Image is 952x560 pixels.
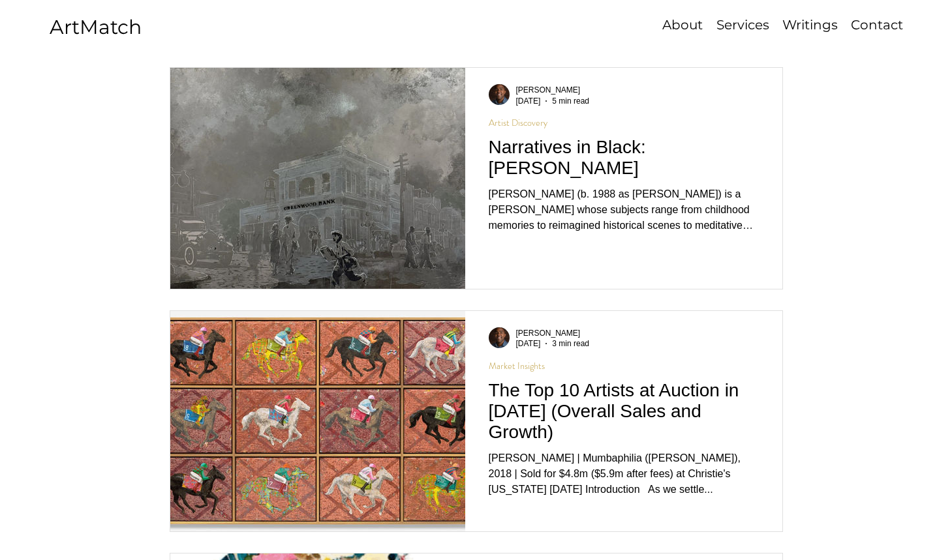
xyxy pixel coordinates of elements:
p: Services [710,16,776,35]
span: 5 min read [552,96,589,106]
a: Artist Discovery [489,117,547,128]
img: A retro scene of a boy running in front of Greenwood Bank and with couple behind him and an old a... [170,67,466,289]
span: Jul 25 [516,96,541,106]
span: Anthony Roberts [516,329,581,338]
div: [PERSON_NAME] | Mumbaphilia ([PERSON_NAME]), 2018 | Sold for $4.8m ($5.9m after fees) at Christie... [489,450,759,497]
span: Feb 14 [516,339,541,348]
a: Narratives in Black: [PERSON_NAME] [489,136,759,186]
nav: Site [613,16,909,35]
img: Writer: Anthony Roberts [489,84,510,105]
span: Anthony Roberts [516,85,581,95]
a: Services [709,16,776,35]
a: Contact [844,16,909,35]
h2: The Top 10 Artists at Auction in [DATE] (Overall Sales and Growth) [489,380,759,443]
a: Writings [776,16,844,35]
a: [PERSON_NAME] [516,327,589,339]
span: 3 min read [552,339,589,348]
h2: Narratives in Black: [PERSON_NAME] [489,137,759,179]
img: The Top 10 Artists at Auction in 2024 (Overall Sales and Growth) [170,310,466,533]
a: [PERSON_NAME] [516,84,589,96]
img: Writer: Anthony Roberts [489,327,510,348]
a: About [656,16,709,35]
a: Market Insights [489,361,545,372]
div: [PERSON_NAME] (b. 1988 as [PERSON_NAME]) is a [PERSON_NAME] whose subjects range from childhood m... [489,186,759,233]
a: ArtMatch [50,15,142,39]
p: Contact [844,16,910,35]
a: The Top 10 Artists at Auction in [DATE] (Overall Sales and Growth) [489,379,759,450]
